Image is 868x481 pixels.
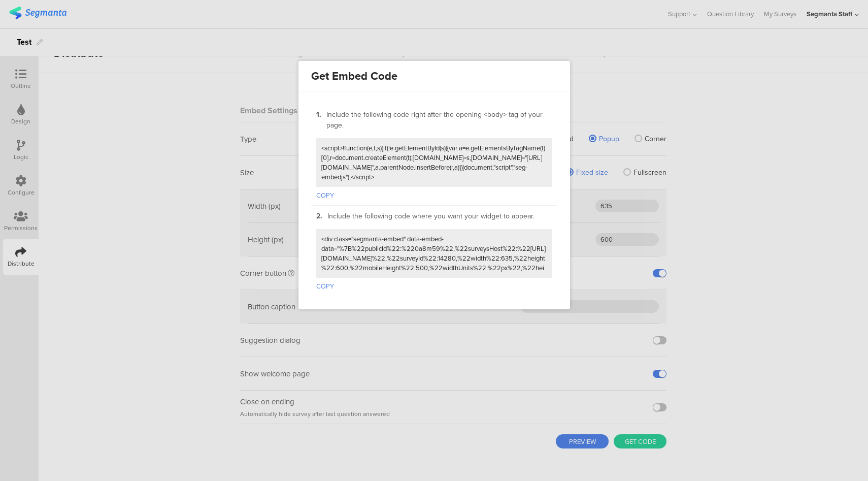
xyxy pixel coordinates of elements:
div: 2. [316,211,322,221]
div: Include the following code right after the opening <body> tag of your page. [326,109,552,131]
div: 1. [316,109,321,131]
button: COPY [316,278,334,291]
button: COPY [316,187,334,200]
div: Include the following code where you want your widget to appear. [327,211,535,221]
sg-dialog-title: Get Embed Code [311,68,397,84]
